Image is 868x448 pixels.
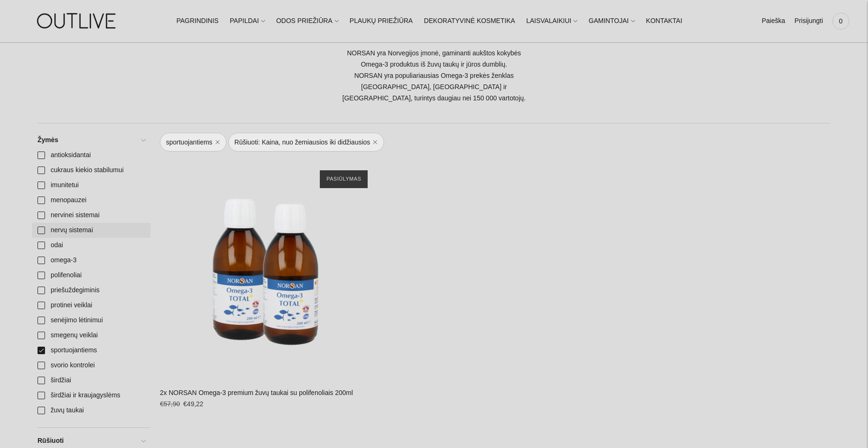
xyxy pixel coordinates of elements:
[32,193,151,208] a: menopauzei
[834,15,847,28] span: 0
[32,388,151,403] a: širdžiai ir kraujagyslėms
[160,161,377,378] a: 2x NORSAN Omega-3 premium žuvų taukai su polifenoliais 200ml
[32,373,151,388] a: širdžiai
[32,178,151,193] a: imunitetui
[160,400,180,408] s: €57,90
[32,403,151,418] a: žuvų taukai
[228,133,384,152] a: Rūšiuoti: Kaina, nuo žemiausios iki didžiausios
[276,11,339,31] a: ODOS PRIEŽIŪRA
[32,148,151,163] a: antioksidantai
[160,389,353,396] a: 2x NORSAN Omega-3 premium žuvų taukai su polifenoliais 200ml
[350,11,413,31] a: PLAUKŲ PRIEŽIŪRA
[32,253,151,268] a: omega-3
[230,11,265,31] a: PAPILDAI
[646,11,682,31] a: KONTAKTAI
[183,400,204,408] span: €49,22
[424,11,515,31] a: DEKORATYVINĖ KOSMETIKA
[176,11,219,31] a: PAGRINDINIS
[32,328,151,343] a: smegenų veiklai
[832,11,849,31] a: 0
[794,11,823,31] a: Prisijungti
[32,163,151,178] a: cukraus kiekio stabilumui
[32,133,151,148] a: Žymės
[589,11,634,31] a: GAMINTOJAI
[32,343,151,358] a: sportuojantiems
[32,268,151,283] a: polifenoliai
[32,358,151,373] a: svorio kontrolei
[32,238,151,253] a: odai
[32,283,151,298] a: priešuždegiminis
[762,11,785,31] a: Paieška
[32,313,151,328] a: senėjimo lėtinimui
[19,5,136,37] img: OUTLIVE
[32,223,151,238] a: nervų sistemai
[160,133,226,152] a: sportuojantiems
[526,11,577,31] a: LAISVALAIKIUI
[32,208,151,223] a: nervinei sistemai
[32,298,151,313] a: protinei veiklai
